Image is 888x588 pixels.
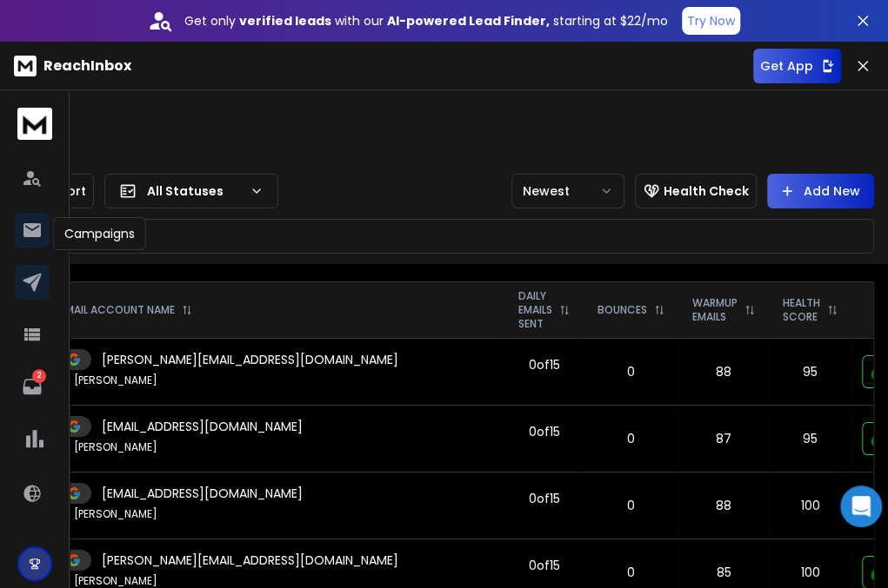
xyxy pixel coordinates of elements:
p: 0 [594,564,668,581]
div: 0 of 15 [529,490,560,507]
p: Try Now [687,12,735,30]
div: Campaigns [53,217,146,250]
p: [EMAIL_ADDRESS][DOMAIN_NAME] [102,485,303,502]
td: 88 [678,339,769,406]
td: 95 [769,339,851,406]
p: DAILY EMAILS SENT [518,289,552,331]
td: 100 [769,472,851,539]
p: [EMAIL_ADDRESS][DOMAIN_NAME] [102,418,303,435]
div: 0 of 15 [529,423,560,440]
p: All Statuses [147,182,243,200]
p: [PERSON_NAME] [74,507,157,521]
p: [PERSON_NAME] [74,440,157,454]
a: 2 [15,369,50,404]
p: [PERSON_NAME][EMAIL_ADDRESS][DOMAIN_NAME] [102,351,398,368]
p: [PERSON_NAME] [74,574,157,588]
p: Get only with our starting at $22/mo [184,12,668,30]
p: HEALTH SCORE [783,296,820,324]
button: Health Check [635,174,757,208]
p: ReachInbox [43,56,131,76]
p: [PERSON_NAME][EMAIL_ADDRESS][DOMAIN_NAME] [102,552,398,569]
p: 0 [594,363,668,380]
button: Add New [767,174,874,208]
p: 2 [32,369,46,383]
strong: AI-powered Lead Finder, [387,12,550,30]
td: 87 [678,406,769,472]
p: 0 [594,430,668,447]
td: 88 [678,472,769,539]
img: logo [17,108,52,140]
p: 0 [594,497,668,514]
div: 0 of 15 [529,557,560,574]
p: Health Check [664,182,749,200]
div: EMAIL ACCOUNT NAME [60,303,192,317]
p: [PERSON_NAME] [74,373,157,387]
p: WARMUP EMAILS [692,296,738,324]
button: Newest [511,174,624,208]
p: BOUNCES [598,303,647,317]
button: Try Now [682,7,740,35]
strong: verified leads [239,12,331,30]
td: 95 [769,406,851,472]
button: Get App [753,49,841,83]
div: 0 of 15 [529,356,560,373]
div: Open Intercom Messenger [840,486,882,527]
